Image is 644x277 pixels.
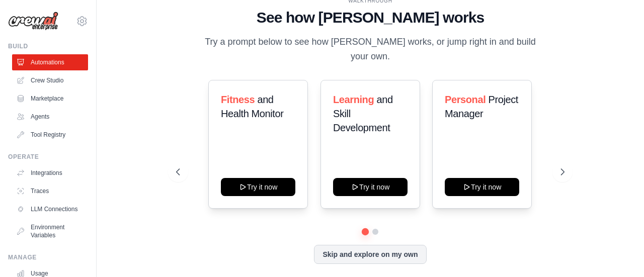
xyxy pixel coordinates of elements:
[176,9,564,27] h1: See how [PERSON_NAME] works
[201,35,539,64] p: Try a prompt below to see how [PERSON_NAME] works, or jump right in and build your own.
[12,183,88,199] a: Traces
[12,127,88,143] a: Tool Registry
[12,109,88,125] a: Agents
[8,12,58,31] img: Logo
[12,90,88,107] a: Marketplace
[8,42,88,50] div: Build
[594,229,644,277] iframe: Chat Widget
[445,178,519,196] button: Try it now
[8,153,88,161] div: Operate
[12,219,88,243] a: Environment Variables
[12,201,88,217] a: LLM Connections
[314,245,426,264] button: Skip and explore on my own
[333,94,374,105] span: Learning
[12,165,88,181] a: Integrations
[221,178,295,196] button: Try it now
[333,178,408,196] button: Try it now
[12,54,88,70] a: Automations
[8,253,88,261] div: Manage
[12,72,88,88] a: Crew Studio
[221,94,255,105] span: Fitness
[333,94,393,133] span: and Skill Development
[445,94,486,105] span: Personal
